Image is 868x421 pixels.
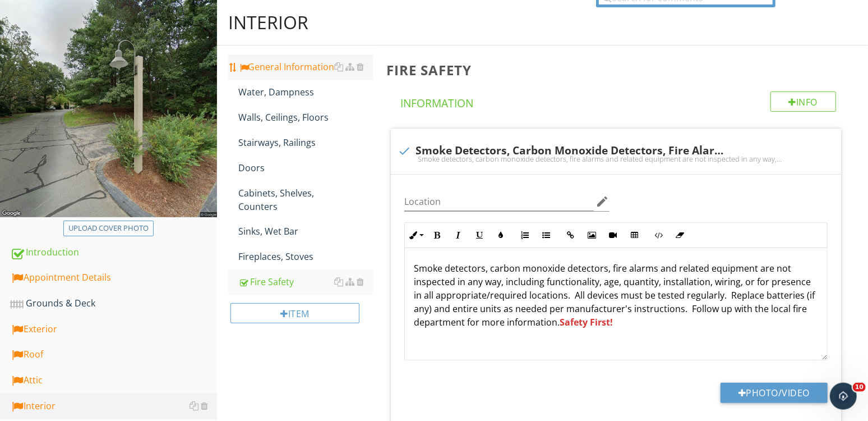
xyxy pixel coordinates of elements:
[405,225,426,246] button: Inline Style
[490,225,511,246] button: Colors
[602,225,624,246] button: Insert Video
[830,383,857,410] iframe: Intercom live chat
[10,322,217,337] div: Exterior
[238,136,373,149] div: Stairways, Railings
[10,373,217,388] div: Attic
[386,62,850,77] h3: Fire Safety
[624,225,645,246] button: Insert Table
[63,221,154,236] button: Upload cover photo
[238,275,373,289] div: Fire Safety
[230,303,359,323] div: Item
[10,347,217,362] div: Roof
[535,225,557,246] button: Unordered List
[721,383,828,403] button: Photo/Video
[581,225,602,246] button: Insert Image (Ctrl+P)
[414,262,818,329] p: Smoke detectors, carbon monoxide detectors, fire alarms and related equipment are not inspected i...
[648,225,669,246] button: Code View
[447,225,469,246] button: Italic (Ctrl+I)
[400,91,836,111] h4: Information
[68,223,149,234] div: Upload cover photo
[238,250,373,263] div: Fireplaces, Stoves
[238,85,373,99] div: Water, Dampness
[669,225,690,246] button: Clear Formatting
[238,60,373,74] div: General Information
[10,296,217,311] div: Grounds & Deck
[514,225,535,246] button: Ordered List
[560,316,613,328] span: Safety First!
[560,225,581,246] button: Insert Link (Ctrl+K)
[398,154,834,163] div: Smoke detectors, carbon monoxide detectors, fire alarms and related equipment are not inspected i...
[238,111,373,124] div: Walls, Ceilings, Floors
[426,225,447,246] button: Bold (Ctrl+B)
[404,193,593,211] input: Location
[10,245,217,260] div: Introduction
[238,225,373,238] div: Sinks, Wet Bar
[238,186,373,213] div: Cabinets, Shelves, Counters
[770,91,837,112] div: Info
[238,161,373,175] div: Doors
[10,271,217,285] div: Appointment Details
[228,11,308,34] div: Interior
[10,399,217,414] div: Interior
[469,225,490,246] button: Underline (Ctrl+U)
[853,383,866,392] span: 10
[596,195,610,208] i: edit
